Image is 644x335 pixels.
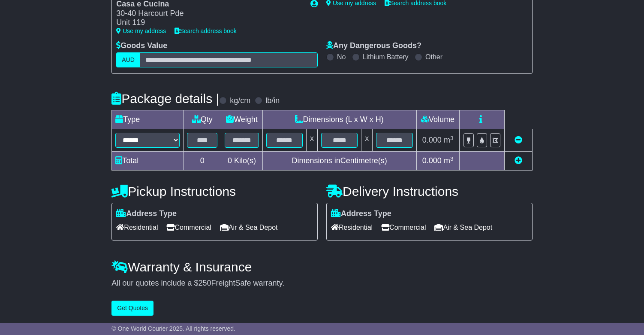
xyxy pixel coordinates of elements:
[326,41,421,51] label: Any Dangerous Goods?
[116,41,167,51] label: Goods Value
[450,135,454,141] sup: 3
[361,129,373,152] td: x
[434,221,492,234] span: Air & Sea Depot
[450,155,454,162] sup: 3
[111,91,219,106] h4: Package details |
[381,221,426,234] span: Commercial
[326,184,533,198] h4: Delivery Instructions
[116,52,140,67] label: AUD
[425,53,442,61] label: Other
[331,209,391,219] label: Address Type
[331,221,373,234] span: Residential
[262,110,416,129] td: Dimensions (L x W x H)
[111,279,532,288] div: All our quotes include a $ FreightSafe warranty.
[184,110,221,129] td: Qty
[175,27,236,34] a: Search address book
[220,221,278,234] span: Air & Sea Depot
[221,152,262,171] td: Kilo(s)
[112,110,184,129] td: Type
[112,152,184,171] td: Total
[337,53,346,61] label: No
[111,301,153,316] button: Get Quotes
[515,136,522,144] a: Remove this item
[416,110,459,129] td: Volume
[422,136,442,144] span: 0.000
[116,9,302,18] div: 30-40 Harcourt Pde
[265,96,280,106] label: lb/in
[515,156,522,165] a: Add new item
[422,156,442,165] span: 0.000
[306,129,317,152] td: x
[444,156,454,165] span: m
[184,152,221,171] td: 0
[116,18,302,27] div: Unit 119
[228,156,232,165] span: 0
[166,221,211,234] span: Commercial
[444,136,454,144] span: m
[116,221,158,234] span: Residential
[116,209,177,219] label: Address Type
[221,110,262,129] td: Weight
[116,27,166,34] a: Use my address
[363,53,409,61] label: Lithium Battery
[111,260,532,274] h4: Warranty & Insurance
[111,184,318,198] h4: Pickup Instructions
[230,96,250,106] label: kg/cm
[198,279,211,287] span: 250
[111,325,235,332] span: © One World Courier 2025. All rights reserved.
[262,152,416,171] td: Dimensions in Centimetre(s)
